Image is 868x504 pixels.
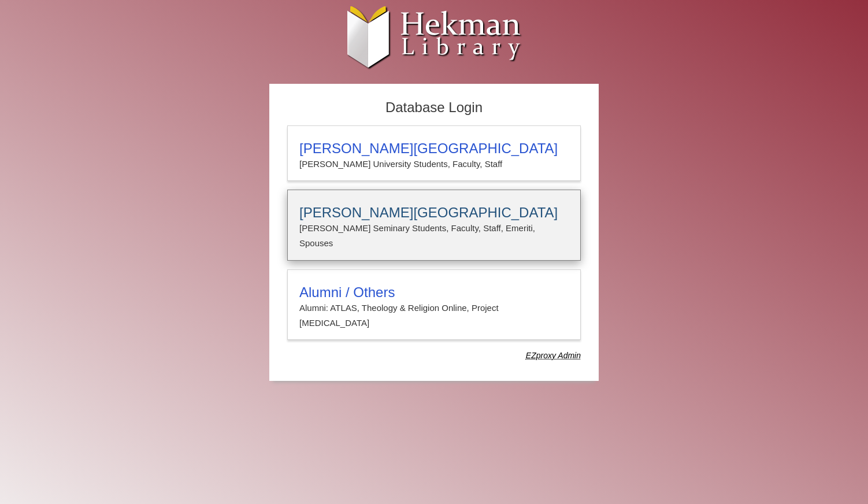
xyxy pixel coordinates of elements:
[281,96,587,120] h2: Database Login
[287,190,581,261] a: [PERSON_NAME][GEOGRAPHIC_DATA][PERSON_NAME] Seminary Students, Faculty, Staff, Emeriti, Spouses
[299,221,569,251] p: [PERSON_NAME] Seminary Students, Faculty, Staff, Emeriti, Spouses
[299,284,569,301] h3: Alumni / Others
[299,140,569,157] h3: [PERSON_NAME][GEOGRAPHIC_DATA]
[299,284,569,331] summary: Alumni / OthersAlumni: ATLAS, Theology & Religion Online, Project [MEDICAL_DATA]
[287,125,581,181] a: [PERSON_NAME][GEOGRAPHIC_DATA][PERSON_NAME] University Students, Faculty, Staff
[299,205,569,221] h3: [PERSON_NAME][GEOGRAPHIC_DATA]
[299,157,569,172] p: [PERSON_NAME] University Students, Faculty, Staff
[299,301,569,331] p: Alumni: ATLAS, Theology & Religion Online, Project [MEDICAL_DATA]
[526,351,581,360] dfn: Use Alumni login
